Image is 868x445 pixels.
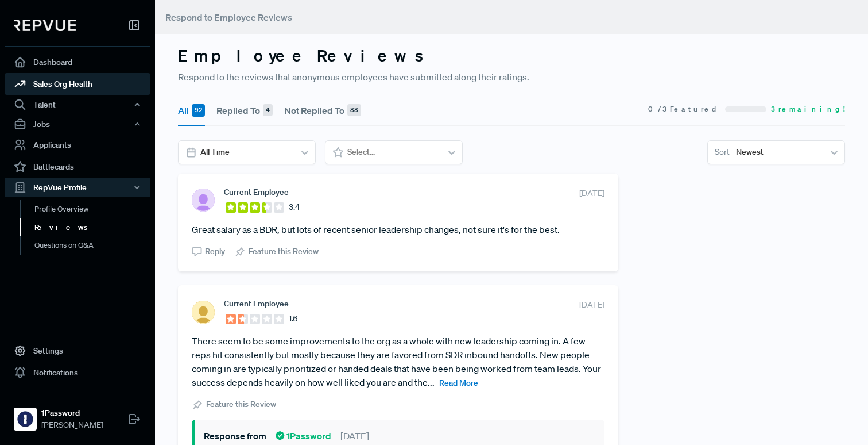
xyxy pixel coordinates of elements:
span: Reply [205,245,225,258]
span: Response from [204,429,266,443]
button: All 92 [178,94,205,126]
button: Replied To 4 [216,94,273,126]
span: 0 / 3 Featured [648,104,720,114]
a: Dashboard [5,51,150,73]
div: 88 [347,104,361,117]
span: [DATE] [579,187,604,200]
span: 1.6 [289,313,297,325]
p: Respond to the reviews that anonymous employees have submitted along their ratings. [178,70,845,84]
a: Questions on Q&A [20,236,166,255]
a: 1Password1Password[PERSON_NAME] [5,393,150,436]
button: RepVue Profile [5,178,150,197]
a: Settings [5,340,150,362]
span: Current Employee [224,187,289,197]
button: Not Replied To 88 [284,94,361,126]
span: Feature this Review [249,245,319,258]
span: [DATE] [579,299,604,311]
h3: Employee Reviews [178,46,845,66]
span: Sort - [715,146,733,158]
span: Read More [439,378,478,388]
strong: 1Password [41,407,103,419]
div: 92 [192,104,205,117]
span: 3 remaining! [771,104,845,114]
span: Feature this Review [206,398,276,411]
article: Great salary as a BDR, but lots of recent senior leadership changes, not sure it's for the best. [192,222,604,236]
button: Talent [5,95,150,114]
span: [PERSON_NAME] [41,419,103,431]
a: Applicants [5,134,150,156]
button: Jobs [5,114,150,134]
a: Notifications [5,362,150,383]
span: 1Password [276,429,331,443]
a: Reviews [20,218,166,237]
div: 4 [263,104,273,117]
img: RepVue [14,20,76,31]
span: [DATE] [340,429,369,443]
a: Profile Overview [20,200,166,218]
article: There seem to be some improvements to the org as a whole with new leadership coming in. A few rep... [192,334,604,389]
a: Battlecards [5,156,150,178]
span: 3.4 [289,201,300,213]
a: Sales Org Health [5,73,150,95]
img: 1Password [16,410,34,428]
span: Current Employee [224,299,289,308]
span: Respond to Employee Reviews [165,11,292,23]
